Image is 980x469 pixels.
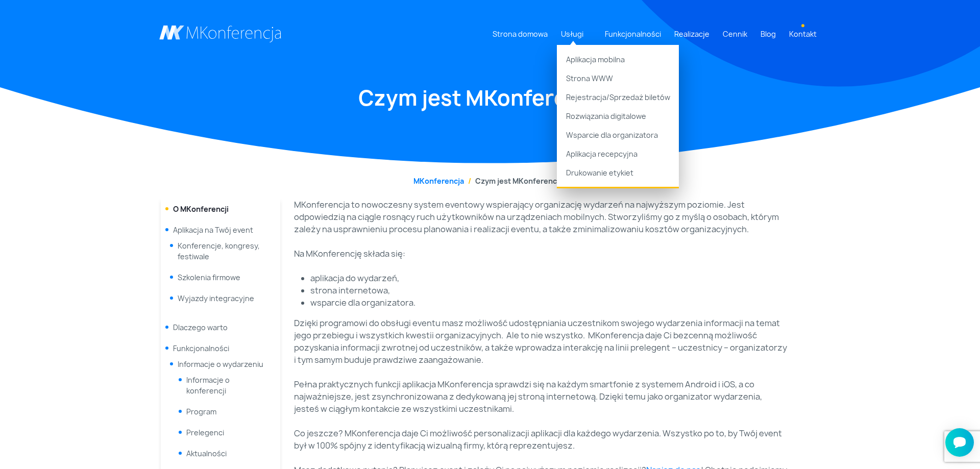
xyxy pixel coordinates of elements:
li: Czym jest MKonferencja? [464,176,567,186]
li: aplikacja do wydarzeń, [310,272,787,284]
a: Informacje o wydarzeniu [178,359,263,369]
nav: breadcrumb [159,176,821,186]
p: Pełna praktycznych funkcji aplikacja MKonferencja sprawdzi się na każdym smartfonie z systemem An... [294,378,787,415]
a: Dlaczego warto [173,323,228,332]
a: Aplikacja recepcyjna [557,144,679,163]
a: Kontakt [785,24,821,43]
a: Cennik [719,24,751,43]
span: Aplikacja na Twój event [173,225,253,235]
a: Wsparcie dla organizatora [557,126,679,144]
a: Usługi [557,24,587,43]
a: Program [186,407,216,416]
iframe: Smartsupp widget button [945,428,974,457]
li: wsparcie dla organizatora. [310,297,787,309]
p: MKonferencja to nowoczesny system eventowy wspierający organizację wydarzeń na najwyższym poziomi... [294,199,787,235]
li: strona internetowa, [310,284,787,297]
p: Co jeszcze? MKonferencja daje Ci możliwość personalizacji aplikacji dla każdego wydarzenia. Wszys... [294,427,787,452]
a: Blog [756,24,780,43]
p: Na MKonferencję składa się: [294,248,787,260]
a: Wyjazdy integracyjne [178,293,254,303]
a: Aktualności [186,449,227,458]
a: Drukowanie etykiet [557,163,679,187]
a: Strona WWW [557,69,679,88]
p: Dzięki programowi do obsługi eventu masz możliwość udostępniania uczestnikom swojego wydarzenia i... [294,317,787,366]
h1: Czym jest MKonferencja? [159,84,821,112]
a: Funkcjonalności [173,343,229,353]
a: Funkcjonalności [601,24,665,43]
a: Informacje o konferencji [186,375,230,396]
a: Prelegenci [186,428,224,437]
a: Realizacje [670,24,714,43]
a: Szkolenia firmowe [178,273,240,282]
a: Strona domowa [488,24,552,43]
a: Rozwiązania digitalowe [557,107,679,126]
a: Aplikacja mobilna [557,45,679,69]
a: MKonferencja [413,176,464,186]
a: O MKonferencji [173,204,229,214]
a: Konferencje, kongresy, festiwale [178,241,260,261]
a: Rejestracja/Sprzedaż biletów [557,88,679,107]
